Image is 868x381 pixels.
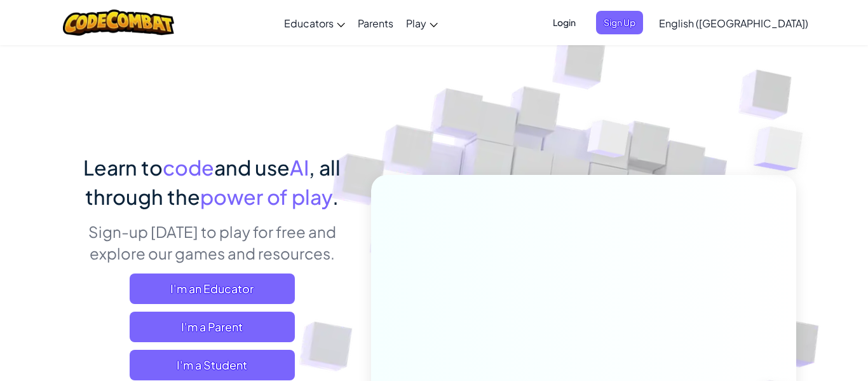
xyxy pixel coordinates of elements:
img: Overlap cubes [728,95,838,203]
span: power of play [200,184,332,209]
span: code [163,155,214,180]
span: English ([GEOGRAPHIC_DATA]) [659,17,808,30]
button: Sign Up [596,11,643,34]
span: Learn to [83,155,163,180]
span: Educators [284,17,334,30]
a: Educators [278,6,351,40]
img: Overlap cubes [564,95,655,190]
button: I'm a Student [130,350,295,380]
a: I'm a Parent [130,312,295,342]
span: AI [290,155,309,180]
a: Play [400,6,444,40]
span: and use [214,155,290,180]
a: English ([GEOGRAPHIC_DATA]) [653,6,815,40]
button: Login [545,11,583,34]
span: . [332,184,339,209]
p: Sign-up [DATE] to play for free and explore our games and resources. [72,221,352,264]
img: CodeCombat logo [63,10,174,36]
a: Parents [351,6,400,40]
a: I'm an Educator [130,274,295,304]
span: Play [406,17,426,30]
